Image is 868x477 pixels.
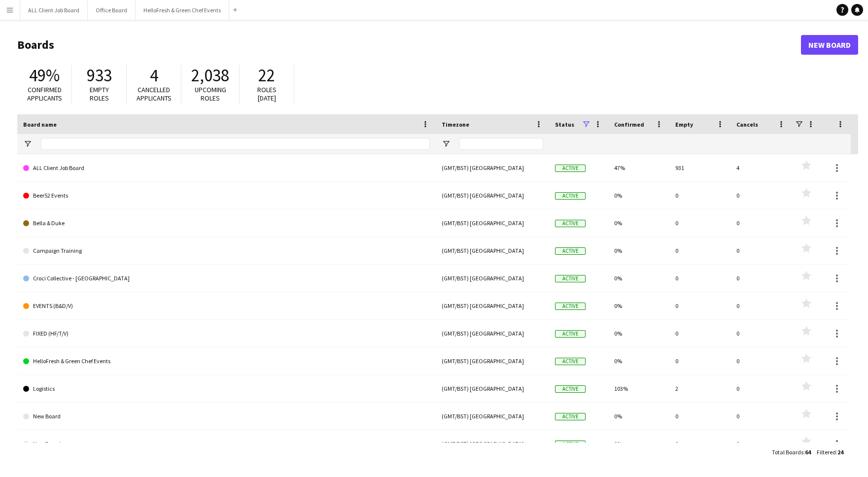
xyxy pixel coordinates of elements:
[23,182,430,209] a: Beer52 Events
[555,275,586,282] span: Active
[29,65,60,86] span: 49%
[195,85,226,102] span: Upcoming roles
[730,154,792,181] div: 4
[257,85,277,102] span: Roles [DATE]
[669,292,730,319] div: 0
[436,403,549,430] div: (GMT/BST) [GEOGRAPHIC_DATA]
[23,121,57,128] span: Board name
[805,448,811,456] span: 64
[614,121,644,128] span: Confirmed
[817,448,836,456] span: Filtered
[23,139,32,148] button: Open Filter Menu
[23,347,430,375] a: HelloFresh & Green Chef Events
[23,265,430,292] a: Croci Collective - [GEOGRAPHIC_DATA]
[608,403,669,430] div: 0%
[23,209,430,237] a: Bella & Duke
[459,138,543,150] input: Timezone Filter Input
[23,292,430,320] a: EVENTS (B&D/V)
[136,0,229,20] button: HelloFresh & Green Chef Events
[730,375,792,402] div: 0
[87,65,112,86] span: 933
[555,385,586,393] span: Active
[23,237,430,265] a: Campaign Training
[555,330,586,338] span: Active
[555,303,586,310] span: Active
[730,209,792,237] div: 0
[555,121,574,128] span: Status
[436,347,549,375] div: (GMT/BST) [GEOGRAPHIC_DATA]
[555,220,586,227] span: Active
[669,430,730,457] div: 0
[17,37,801,52] h1: Boards
[436,320,549,347] div: (GMT/BST) [GEOGRAPHIC_DATA]
[608,209,669,237] div: 0%
[436,209,549,237] div: (GMT/BST) [GEOGRAPHIC_DATA]
[669,209,730,237] div: 0
[817,443,843,462] div: :
[730,320,792,347] div: 0
[608,347,669,375] div: 0%
[669,237,730,264] div: 0
[801,35,858,55] a: New Board
[555,358,586,365] span: Active
[88,0,136,20] button: Office Board
[730,265,792,292] div: 0
[669,154,730,181] div: 931
[730,403,792,430] div: 0
[608,320,669,347] div: 0%
[608,430,669,457] div: 0%
[669,265,730,292] div: 0
[608,265,669,292] div: 0%
[555,247,586,255] span: Active
[41,138,430,150] input: Board name Filter Input
[555,413,586,420] span: Active
[137,85,172,102] span: Cancelled applicants
[669,375,730,402] div: 2
[669,347,730,375] div: 0
[669,403,730,430] div: 0
[772,443,811,462] div: :
[90,85,109,102] span: Empty roles
[436,182,549,209] div: (GMT/BST) [GEOGRAPHIC_DATA]
[730,182,792,209] div: 0
[23,403,430,430] a: New Board
[730,347,792,375] div: 0
[23,320,430,347] a: FIXED (HF/T/V)
[730,237,792,264] div: 0
[436,375,549,402] div: (GMT/BST) [GEOGRAPHIC_DATA]
[191,65,229,86] span: 2,038
[150,65,158,86] span: 4
[730,430,792,457] div: 0
[436,265,549,292] div: (GMT/BST) [GEOGRAPHIC_DATA]
[608,237,669,264] div: 0%
[442,139,451,148] button: Open Filter Menu
[837,448,843,456] span: 24
[442,121,469,128] span: Timezone
[436,154,549,181] div: (GMT/BST) [GEOGRAPHIC_DATA]
[555,192,586,200] span: Active
[436,237,549,264] div: (GMT/BST) [GEOGRAPHIC_DATA]
[555,441,586,448] span: Active
[730,292,792,319] div: 0
[608,182,669,209] div: 0%
[608,154,669,181] div: 47%
[669,182,730,209] div: 0
[675,121,693,128] span: Empty
[436,292,549,319] div: (GMT/BST) [GEOGRAPHIC_DATA]
[258,65,275,86] span: 22
[608,292,669,319] div: 0%
[23,430,430,458] a: New Board
[608,375,669,402] div: 103%
[555,165,586,172] span: Active
[20,0,88,20] button: ALL Client Job Board
[736,121,758,128] span: Cancels
[23,154,430,182] a: ALL Client Job Board
[436,430,549,457] div: (GMT/BST) [GEOGRAPHIC_DATA]
[669,320,730,347] div: 0
[23,375,430,403] a: Logistics
[772,448,803,456] span: Total Boards
[27,85,62,102] span: Confirmed applicants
